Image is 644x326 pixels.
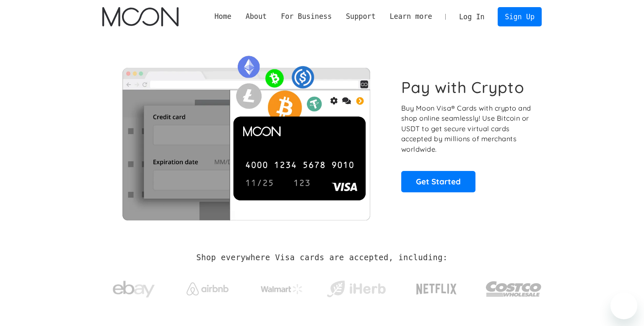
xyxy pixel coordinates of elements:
a: Airbnb [177,274,239,300]
div: Learn more [390,11,432,22]
p: Buy Moon Visa® Cards with crypto and shop online seamlessly! Use Bitcoin or USDT to get secure vi... [401,103,532,155]
a: ebay [102,268,165,307]
a: Costco [486,265,542,309]
a: Netflix [399,270,474,304]
a: Log In [452,8,491,26]
a: Home [208,11,239,22]
div: For Business [274,11,339,22]
iframe: Bouton de lancement de la fenêtre de messagerie [610,292,637,319]
div: For Business [281,11,332,22]
div: Learn more [383,11,439,22]
div: Support [339,11,382,22]
img: iHerb [325,278,387,300]
a: iHerb [325,270,387,304]
img: Walmart [261,284,303,294]
a: Walmart [251,276,313,298]
div: About [246,11,267,22]
img: Moon Cards let you spend your crypto anywhere Visa is accepted. [102,50,390,220]
h1: Pay with Crypto [401,78,525,97]
img: Netflix [415,279,457,300]
h2: Shop everywhere Visa cards are accepted, including: [196,253,447,262]
img: Airbnb [187,282,229,295]
img: Costco [486,273,542,305]
div: Support [346,11,376,22]
a: home [102,7,178,26]
a: Sign Up [498,7,541,26]
img: Moon Logo [102,7,178,26]
div: About [239,11,274,22]
img: ebay [113,276,155,303]
a: Get Started [401,171,475,192]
